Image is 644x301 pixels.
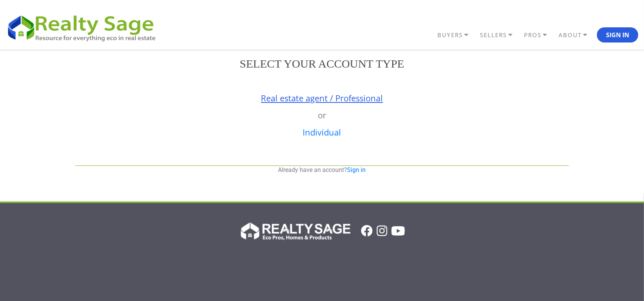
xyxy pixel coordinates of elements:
[75,166,569,174] p: Already have an account?
[69,57,575,71] h2: Select your account type
[436,28,478,42] a: BUYERS
[597,27,638,43] button: Sign In
[261,92,383,104] a: Real estate agent / Professional
[239,220,350,241] img: Realty Sage Logo
[69,82,575,158] div: or
[303,126,341,138] a: Individual
[478,28,522,42] a: SELLERS
[522,28,557,42] a: PROS
[557,28,597,42] a: ABOUT
[6,12,163,43] img: REALTY SAGE
[347,166,366,173] a: Sign in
